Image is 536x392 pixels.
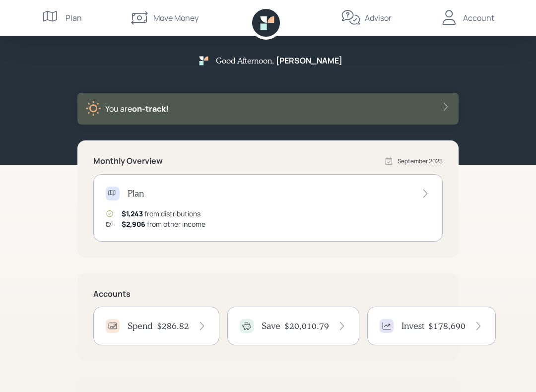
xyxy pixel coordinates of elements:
[66,12,82,24] div: Plan
[128,188,144,199] h4: Plan
[132,103,169,114] span: on‑track!
[284,321,329,331] h4: $20,010.79
[365,12,392,24] div: Advisor
[276,56,342,65] h5: [PERSON_NAME]
[122,209,143,218] span: $1,243
[398,157,443,166] div: September 2025
[93,289,443,299] h5: Accounts
[85,101,101,117] img: sunny-XHVQM73Q.digested.png
[262,321,280,331] h4: Save
[428,321,466,331] h4: $178,690
[122,219,205,229] div: from other income
[153,12,199,24] div: Move Money
[157,321,189,331] h4: $286.82
[463,12,494,24] div: Account
[128,321,153,331] h4: Spend
[216,56,274,65] h5: Good Afternoon ,
[122,219,145,229] span: $2,906
[122,208,201,219] div: from distributions
[402,321,424,331] h4: Invest
[105,103,169,115] div: You are
[93,156,163,166] h5: Monthly Overview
